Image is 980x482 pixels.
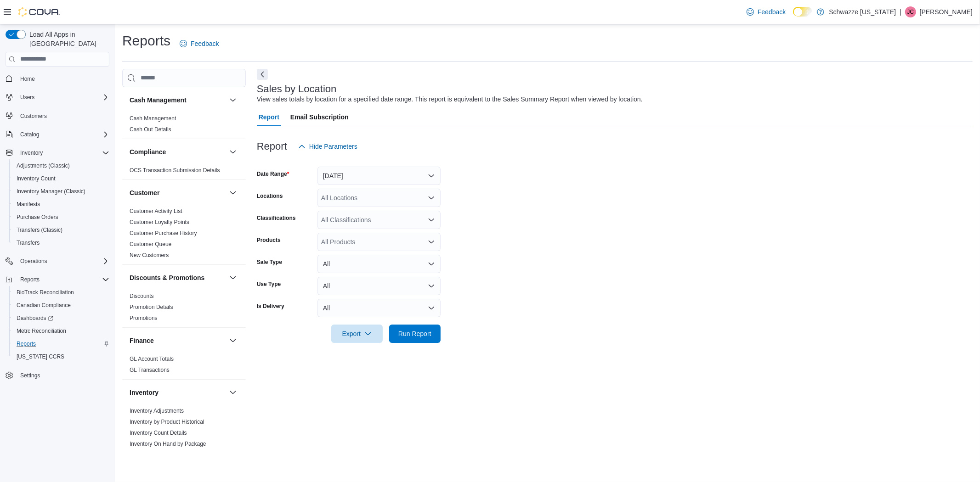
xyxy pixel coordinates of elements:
div: Justin Cleer [905,6,916,17]
button: Open list of options [428,216,435,224]
h3: Sales by Location [257,84,337,95]
span: Settings [17,370,109,381]
button: Open list of options [428,238,435,246]
a: Reports [13,338,40,349]
span: Cash Out Details [130,126,171,133]
h3: Compliance [130,147,166,157]
h3: Customer [130,188,159,197]
div: View sales totals by location for a specified date range. This report is equivalent to the Sales ... [257,95,643,104]
span: Users [20,94,34,101]
button: All [317,277,441,295]
a: GL Transactions [130,367,170,373]
a: Transfers [13,237,43,248]
span: [US_STATE] CCRS [17,353,64,360]
label: Classifications [257,214,296,222]
button: Operations [17,256,51,267]
a: Feedback [176,34,222,53]
img: Cova [18,7,60,17]
button: Finance [227,335,238,346]
span: Discounts [130,292,154,300]
input: Dark Mode [793,7,812,17]
a: Customer Loyalty Points [130,219,189,225]
h3: Discounts & Promotions [130,273,204,282]
a: Dashboards [13,313,57,324]
span: JC [907,6,914,17]
button: Catalog [2,128,113,141]
button: Transfers [9,236,113,249]
span: Inventory Manager (Classic) [13,186,109,197]
span: Purchase Orders [17,213,58,221]
h3: Report [257,141,287,152]
button: Cash Management [130,95,226,105]
div: Compliance [122,165,246,179]
span: Promotions [130,314,158,322]
div: Finance [122,353,246,379]
a: Purchase Orders [13,212,62,223]
span: Metrc Reconciliation [17,327,66,335]
button: Users [2,91,113,104]
button: All [317,255,441,273]
span: Run Report [398,329,431,338]
div: Cash Management [122,113,246,139]
a: Metrc Reconciliation [13,325,70,336]
button: Inventory [17,147,46,158]
div: Discounts & Promotions [122,291,246,327]
button: Inventory Manager (Classic) [9,185,113,198]
button: Run Report [389,325,441,343]
button: Inventory Count [9,172,113,185]
button: Customers [2,109,113,123]
span: Dark Mode [793,17,793,17]
span: Inventory Count [13,173,109,184]
button: Discounts & Promotions [130,273,226,282]
span: Transfers (Classic) [17,226,62,234]
span: Inventory Count Details [130,429,187,437]
span: Inventory Adjustments [130,407,184,415]
button: Finance [130,336,226,345]
span: Inventory [20,149,43,157]
span: Load All Apps in [GEOGRAPHIC_DATA] [26,30,109,48]
button: [DATE] [317,167,441,185]
a: Settings [17,370,44,381]
span: BioTrack Reconciliation [17,289,74,296]
a: Inventory Adjustments [130,408,184,414]
span: Customers [20,112,47,120]
button: Export [331,325,383,343]
button: Customer [130,188,226,197]
label: Products [257,236,281,244]
a: Inventory by Product Historical [130,419,204,425]
span: Cash Management [130,115,176,122]
button: Metrc Reconciliation [9,325,113,337]
a: Transfers (Classic) [13,224,66,235]
span: Inventory On Hand by Package [130,440,206,448]
span: Home [17,73,109,84]
a: OCS Transaction Submission Details [130,167,220,174]
button: BioTrack Reconciliation [9,286,113,299]
span: Home [20,75,35,83]
button: Inventory [227,387,238,398]
span: Customers [17,110,109,122]
a: Customer Purchase History [130,230,197,236]
span: Canadian Compliance [13,300,109,311]
p: | [900,6,901,17]
button: [US_STATE] CCRS [9,350,113,363]
span: OCS Transaction Submission Details [130,167,220,174]
a: Cash Out Details [130,126,171,133]
span: Canadian Compliance [17,302,71,309]
a: Customer Queue [130,241,171,247]
button: Users [17,92,38,103]
span: Transfers (Classic) [13,224,109,235]
label: Locations [257,192,283,200]
span: Customer Activity List [130,207,182,215]
a: Inventory Manager (Classic) [13,186,89,197]
span: Users [17,92,109,103]
a: Discounts [130,293,154,299]
span: Report [259,108,279,126]
label: Sale Type [257,258,282,266]
h1: Reports [122,32,170,50]
span: Manifests [17,201,40,208]
button: All [317,299,441,317]
span: Inventory Manager (Classic) [17,188,85,195]
button: Discounts & Promotions [227,272,238,283]
span: Manifests [13,199,109,210]
label: Use Type [257,280,281,288]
